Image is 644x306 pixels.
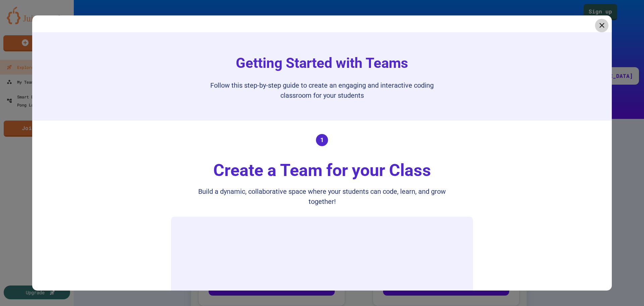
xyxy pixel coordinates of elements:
[229,52,415,74] h1: Getting Started with Teams
[207,158,438,183] div: Create a Team for your Class
[188,186,456,207] div: Build a dynamic, collaborative space where your students can code, learn, and grow together!
[188,80,456,100] p: Follow this step-by-step guide to create an engaging and interactive coding classroom for your st...
[316,134,328,146] div: 1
